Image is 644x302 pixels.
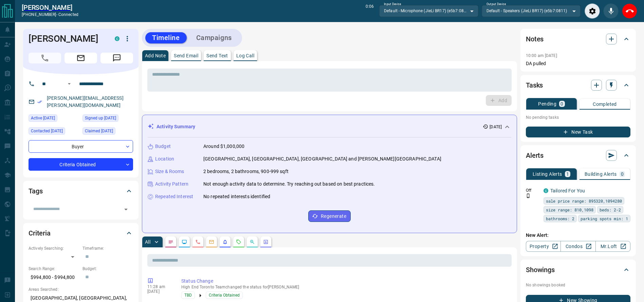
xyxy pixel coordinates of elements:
p: Status Change [181,278,509,285]
p: Pending [538,101,556,106]
div: Buyer [29,140,133,153]
div: Audio Settings [585,3,600,19]
p: Send Email [174,53,198,58]
button: Open [65,80,73,88]
div: condos.ca [115,36,119,41]
p: Budget: [82,266,133,272]
svg: Emails [209,239,214,245]
span: size range: 810,1098 [546,206,593,213]
span: Claimed [DATE] [85,128,113,134]
div: Alerts [526,147,630,164]
svg: Requests [236,239,241,245]
p: New Alert: [526,232,630,239]
p: Log Call [236,53,254,58]
span: connected [58,12,78,17]
p: Completed [593,102,617,107]
button: Campaigns [189,32,239,43]
svg: Calls [195,239,201,245]
div: Default - Microphone (JieLi BR17) (e5b7:0811) [379,5,478,17]
div: Sun Sep 14 2025 [29,127,79,137]
button: Regenerate [308,210,351,222]
h2: Tasks [526,80,543,91]
p: High End Toronto Team changed the status for [PERSON_NAME] [181,285,509,289]
a: Property [526,241,561,252]
p: Listing Alerts [533,172,562,176]
div: Sun Sep 14 2025 [82,127,133,137]
p: Not enough activity data to determine. Try reaching out based on best practices. [203,181,375,188]
button: New Task [526,127,630,137]
label: Input Device [384,2,401,6]
p: No repeated interests identified [203,193,270,200]
svg: Notes [168,239,173,245]
span: Email [65,53,97,63]
span: Criteria Obtained [209,292,240,299]
p: DA pulled [526,60,630,67]
p: Timeframe: [82,245,133,251]
span: bathrooms: 2 [546,215,574,222]
p: Actively Searching: [29,245,79,251]
span: beds: 2-2 [600,206,621,213]
a: Condos [560,241,595,252]
span: Call [29,53,61,63]
p: Location [155,155,174,163]
p: 11:28 am [147,284,171,289]
p: [PHONE_NUMBER] - [22,12,78,18]
h1: [PERSON_NAME] [29,33,105,44]
svg: Lead Browsing Activity [182,239,187,245]
p: [DATE] [147,289,171,294]
p: Search Range: [29,266,79,272]
div: Notes [526,31,630,47]
p: No showings booked [526,282,630,288]
p: Off [526,187,539,193]
button: Timeline [145,32,187,43]
p: 0 [621,172,624,176]
p: Activity Summary [157,123,195,130]
a: Mr.Loft [595,241,630,252]
svg: Push Notification Only [526,193,531,198]
svg: Agent Actions [263,239,269,245]
span: Active [DATE] [31,115,55,121]
div: Sun Sep 14 2025 [29,114,79,124]
div: Tasks [526,77,630,93]
p: Repeated Interest [155,193,193,200]
div: Mute [603,3,619,19]
svg: Listing Alerts [222,239,228,245]
h2: Criteria [29,228,51,239]
p: Size & Rooms [155,168,184,175]
p: Budget [155,143,171,150]
div: Showings [526,262,630,278]
div: Activity Summary[DATE] [148,120,511,133]
div: condos.ca [544,188,548,193]
span: sale price range: 895320,1094280 [546,197,622,204]
div: End Call [622,3,637,19]
p: Around $1,000,000 [203,143,244,150]
p: [GEOGRAPHIC_DATA], [GEOGRAPHIC_DATA], [GEOGRAPHIC_DATA] and [PERSON_NAME][GEOGRAPHIC_DATA] [203,155,441,163]
span: Contacted [DATE] [31,128,63,134]
p: All [145,240,150,244]
p: [DATE] [490,124,502,130]
p: Send Text [206,53,228,58]
p: Building Alerts [585,172,617,176]
div: Default - Speakers (JieLi BR17) (e5b7:0811) [482,5,581,17]
p: Add Note [145,53,166,58]
h2: Showings [526,264,555,275]
p: 0 [560,101,563,106]
h2: Alerts [526,150,544,161]
span: Signed up [DATE] [85,115,116,121]
svg: Opportunities [250,239,255,245]
a: [PERSON_NAME][EMAIL_ADDRESS][PERSON_NAME][DOMAIN_NAME] [47,95,124,108]
div: Sun Sep 14 2025 [82,114,133,124]
div: Criteria [29,225,133,241]
button: Open [121,205,131,214]
a: Tailored For You [550,188,585,193]
p: Areas Searched: [29,286,133,292]
label: Output Device [486,2,506,6]
a: [PERSON_NAME] [22,3,78,12]
span: Message [100,53,133,63]
p: 2 bedrooms, 2 bathrooms, 900-999 sqft [203,168,289,175]
p: $994,800 - $994,800 [29,272,79,283]
p: 1 [566,172,569,176]
p: Activity Pattern [155,181,188,188]
p: 0:06 [366,3,374,19]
